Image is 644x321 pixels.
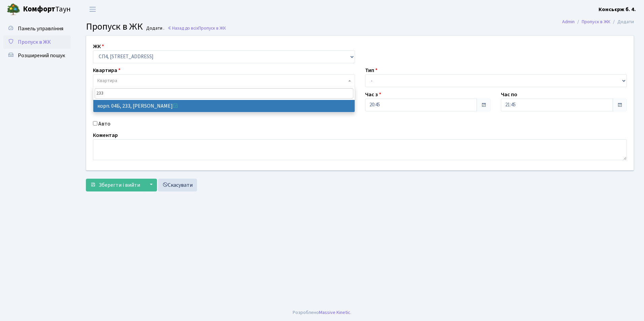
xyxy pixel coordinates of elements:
span: Розширений пошук [18,52,65,59]
b: Консьєрж б. 4. [599,6,636,13]
a: Назад до всіхПропуск в ЖК [167,25,226,31]
a: Admin [562,18,575,25]
label: Тип [365,66,378,74]
a: Консьєрж б. 4. [599,5,636,13]
a: Панель управління [3,22,71,35]
a: Розширений пошук [3,49,71,62]
span: Таун [23,4,71,15]
span: Зберегти і вийти [99,181,140,189]
label: Квартира [93,66,121,74]
a: Пропуск в ЖК [582,18,610,25]
li: корп. 04Б, 233, [PERSON_NAME] [93,100,355,112]
span: Пропуск в ЖК [198,25,226,31]
div: Розроблено . [293,309,351,316]
label: Авто [98,120,110,128]
li: Додати [610,18,634,26]
a: Massive Kinetic [319,309,350,316]
small: Додати . [145,26,164,31]
label: ЖК [93,42,104,50]
span: Панель управління [18,25,63,32]
a: Пропуск в ЖК [3,35,71,49]
a: Скасувати [158,179,197,191]
span: Квартира [97,77,117,84]
nav: breadcrumb [552,15,644,29]
span: Пропуск в ЖК [86,20,143,33]
img: logo.png [7,3,20,16]
label: Коментар [93,131,118,139]
label: Час з [365,91,381,99]
b: Комфорт [23,4,55,14]
button: Зберегти і вийти [86,179,144,191]
label: Час по [501,91,517,99]
button: Переключити навігацію [84,4,101,15]
span: Пропуск в ЖК [18,38,51,46]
